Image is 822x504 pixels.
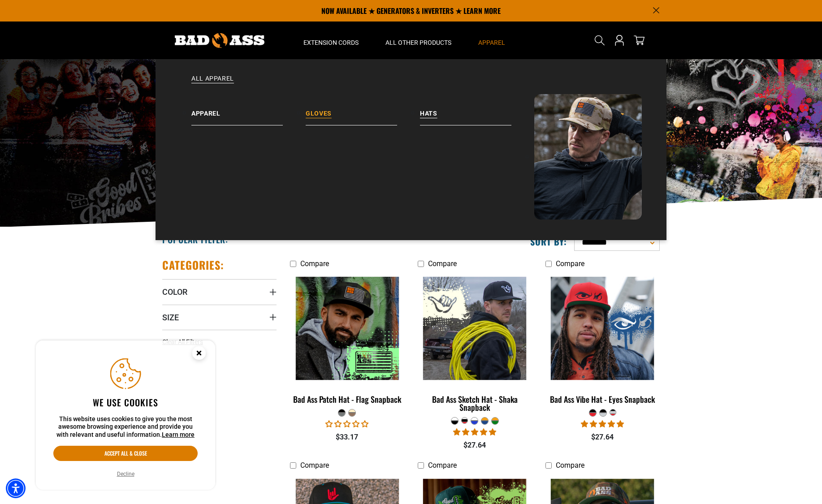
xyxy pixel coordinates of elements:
[162,258,224,272] h2: Categories:
[428,461,457,470] span: Compare
[290,22,372,59] summary: Extension Cords
[290,272,404,409] a: multicam black Bad Ass Patch Hat - Flag Snapback
[418,395,532,411] div: Bad Ass Sketch Hat - Shaka Snapback
[162,287,187,297] span: Color
[428,259,457,268] span: Compare
[581,420,624,428] span: 5.00 stars
[546,277,659,380] img: Red
[290,432,404,443] div: $33.17
[162,312,179,323] span: Size
[6,478,26,498] div: Accessibility Menu
[453,428,496,436] span: 5.00 stars
[162,431,195,438] a: This website uses cookies to give you the most awesome browsing experience and provide you with r...
[465,22,519,59] summary: Apparel
[385,39,451,47] span: All Other Products
[162,338,203,345] span: Clear All Filters
[162,337,207,347] a: Clear All Filters
[183,340,215,368] button: Close this option
[162,305,277,330] summary: Size
[162,279,277,304] summary: Color
[191,94,306,125] a: Apparel
[53,446,198,461] button: Accept all & close
[530,236,567,247] label: Sort by:
[534,94,642,220] img: Bad Ass Extension Cords
[545,432,660,443] div: $27.64
[291,277,404,380] img: multicam black
[418,277,531,380] img: black
[53,415,198,439] p: This website uses cookies to give you the most awesome browsing experience and provide you with r...
[36,340,215,490] aside: Cookie Consent
[325,420,368,428] span: 0.00 stars
[418,272,532,417] a: black Bad Ass Sketch Hat - Shaka Snapback
[300,461,329,470] span: Compare
[593,33,607,47] summary: Search
[545,272,660,409] a: Red Bad Ass Vibe Hat - Eyes Snapback
[612,22,627,59] a: Open this option
[420,94,534,125] a: Hats
[300,259,329,268] span: Compare
[173,74,649,94] a: All Apparel
[478,39,505,47] span: Apparel
[418,440,532,451] div: $27.64
[556,461,584,470] span: Compare
[114,470,137,478] button: Decline
[290,395,404,403] div: Bad Ass Patch Hat - Flag Snapback
[556,259,584,268] span: Compare
[175,33,264,48] img: Bad Ass Extension Cords
[162,233,228,245] h2: Popular Filter:
[632,35,646,46] a: cart
[545,395,660,403] div: Bad Ass Vibe Hat - Eyes Snapback
[372,22,465,59] summary: All Other Products
[53,396,198,408] h2: We use cookies
[306,94,420,125] a: Gloves
[303,39,359,47] span: Extension Cords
